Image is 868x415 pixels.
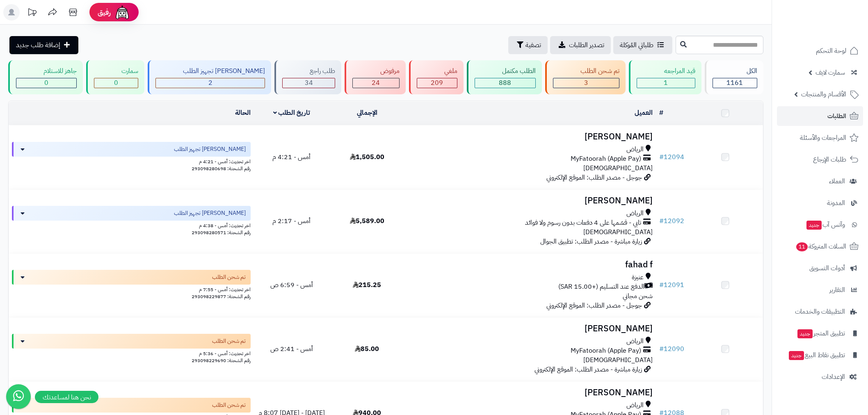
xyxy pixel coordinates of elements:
span: الطلبات [827,110,846,122]
span: الإعدادات [822,371,845,383]
div: 888 [475,78,535,88]
span: [PERSON_NAME] تجهيز الطلب [174,209,246,217]
a: [PERSON_NAME] تجهيز الطلب 2 [146,60,273,94]
a: المدونة [777,193,863,213]
span: [PERSON_NAME] تجهيز الطلب [174,145,246,153]
div: اخر تحديث: أمس - 4:38 م [12,221,251,229]
a: التطبيقات والخدمات [777,302,863,322]
div: اخر تحديث: أمس - 4:21 م [12,157,251,165]
a: قيد المراجعه 1 [627,60,703,94]
span: العملاء [829,176,845,187]
div: اخر تحديث: أمس - 5:36 م [12,349,251,357]
a: تطبيق نقاط البيعجديد [777,345,863,365]
span: أمس - 6:59 ص [270,280,313,290]
span: السلات المتروكة [795,241,846,252]
span: # [659,280,664,290]
span: رفيق [98,7,111,17]
div: سمارت [94,66,138,76]
a: الحالة [235,108,251,118]
span: الدفع عند التسليم (+15.00 SAR) [558,282,644,292]
span: 24 [372,78,380,88]
div: [PERSON_NAME] تجهيز الطلب [155,66,265,76]
a: إضافة طلب جديد [9,36,78,54]
span: # [659,344,664,354]
a: العملاء [777,171,863,191]
a: لوحة التحكم [777,41,863,61]
span: زيارة مباشرة - مصدر الطلب: الموقع الإلكتروني [535,365,642,374]
a: # [659,108,663,118]
h3: [PERSON_NAME] [408,196,653,205]
span: رقم الشحنة: 293098229690 [192,357,251,364]
a: الطلب مكتمل 888 [465,60,544,94]
div: قيد المراجعه [637,66,695,76]
span: المراجعات والأسئلة [800,132,846,144]
span: أمس - 2:17 م [272,216,311,226]
a: #12091 [659,280,684,290]
a: أدوات التسويق [777,258,863,278]
a: سمارت 0 [85,60,146,94]
div: اخر تحديث: أمس - 7:55 م [12,285,251,293]
a: تصدير الطلبات [550,36,611,54]
a: طلباتي المُوكلة [613,36,672,54]
span: 0 [44,78,48,88]
span: MyFatoorah (Apple Pay) [571,346,641,356]
span: # [659,152,664,162]
div: الطلب مكتمل [475,66,536,76]
h3: [PERSON_NAME] [408,132,653,141]
span: 3 [584,78,588,88]
span: 2 [208,78,212,88]
span: المدونة [827,197,845,209]
div: 2 [156,78,265,88]
span: 1 [664,78,668,88]
span: جديد [789,351,804,360]
span: رقم الشحنة: 293098229877 [192,293,251,300]
img: ai-face.png [114,4,130,21]
span: تم شحن الطلب [212,401,246,409]
span: [DEMOGRAPHIC_DATA] [583,355,653,365]
span: تم شحن الطلب [212,337,246,345]
span: طلباتي المُوكلة [620,40,653,50]
div: 3 [553,78,619,88]
span: أدوات التسويق [809,262,845,274]
a: العميل [635,108,653,118]
a: تحديثات المنصة [22,4,42,23]
a: تاريخ الطلب [273,108,311,118]
span: جوجل - مصدر الطلب: الموقع الإلكتروني [546,173,642,182]
a: مرفوض 24 [343,60,407,94]
a: طلب راجع 34 [273,60,343,94]
span: 85.00 [355,344,379,354]
a: الكل1161 [703,60,765,94]
a: تطبيق المتجرجديد [777,324,863,343]
div: الكل [713,66,757,76]
span: 5,589.00 [350,216,384,226]
div: ملغي [417,66,457,76]
span: 11 [796,242,808,251]
span: الرياض [626,145,644,154]
span: 209 [431,78,443,88]
div: جاهز للاستلام [16,66,77,76]
span: تصدير الطلبات [569,40,604,50]
span: إضافة طلب جديد [16,40,60,50]
span: جوجل - مصدر الطلب: الموقع الإلكتروني [546,301,642,310]
span: الرياض [626,337,644,346]
span: لوحة التحكم [816,45,846,57]
div: 0 [16,78,76,88]
div: مرفوض [352,66,399,76]
span: التقارير [829,284,845,296]
span: 1161 [726,78,743,88]
img: logo-2.png [812,22,860,39]
span: عنيزة [632,273,644,282]
div: 0 [94,78,138,88]
span: أمس - 4:21 م [272,152,311,162]
span: شحن مجاني [623,291,653,301]
span: وآتس آب [806,219,845,230]
span: أمس - 2:41 ص [270,344,313,354]
h3: [PERSON_NAME] [408,324,653,333]
a: #12090 [659,344,684,354]
span: طلبات الإرجاع [813,154,846,165]
span: الأقسام والمنتجات [801,89,846,100]
div: طلب راجع [282,66,335,76]
span: تطبيق نقاط البيع [788,349,845,361]
span: 0 [114,78,118,88]
a: الإجمالي [357,108,377,118]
